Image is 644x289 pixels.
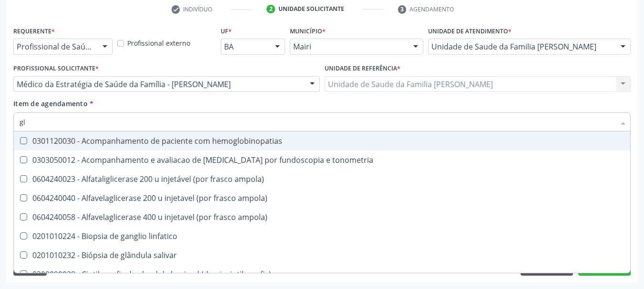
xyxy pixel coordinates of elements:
label: Requerente [13,24,55,39]
span: Médico da Estratégia de Saúde da Família - [PERSON_NAME] [17,80,300,89]
span: BA [224,42,266,51]
label: UF [221,24,232,39]
label: Profissional Solicitante [13,61,99,76]
div: 2 [266,5,275,13]
span: Unidade de Saude da Familia [PERSON_NAME] [431,42,611,51]
div: Unidade solicitante [278,5,344,13]
div: 0201010224 - Biopsia de ganglio linfatico [20,232,624,240]
label: Município [290,24,326,39]
span: Mairi [293,42,404,51]
div: 0604240040 - Alfavelaglicerase 200 u injetavel (por frasco ampola) [20,194,624,202]
div: 0208090029 - Cintilografia de glandula lacrimal (dacriocintilografia) [20,270,624,278]
label: Unidade de referência [325,61,400,76]
span: Item de agendamento [13,99,88,108]
div: 0303050012 - Acompanhamento e avaliacao de [MEDICAL_DATA] por fundoscopia e tonometria [20,156,624,164]
label: Unidade de atendimento [428,24,511,39]
div: 0301120030 - Acompanhamento de paciente com hemoglobinopatias [20,137,624,145]
span: Profissional de Saúde [17,42,93,51]
div: 0201010232 - Biópsia de glândula salivar [20,251,624,259]
div: 0604240058 - Alfavelaglicerase 400 u injetavel (por frasco ampola) [20,213,624,221]
div: 0604240023 - Alfataliglicerase 200 u injetável (por frasco ampola) [20,175,624,183]
label: Profissional externo [127,38,190,48]
input: Buscar por procedimentos [20,112,615,131]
